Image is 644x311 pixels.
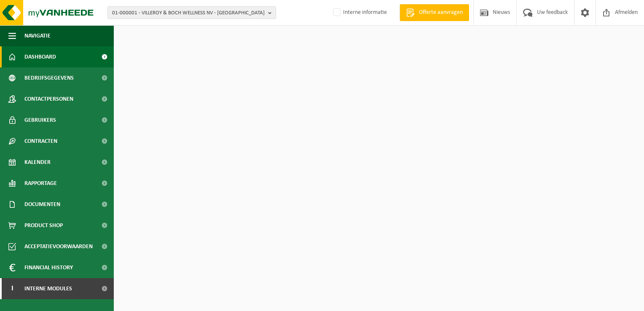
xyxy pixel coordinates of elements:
[24,194,60,215] span: Documenten
[112,7,265,19] span: 01-000001 - VILLEROY & BOCH WELLNESS NV - [GEOGRAPHIC_DATA]
[24,46,56,67] span: Dashboard
[107,6,276,19] button: 01-000001 - VILLEROY & BOCH WELLNESS NV - [GEOGRAPHIC_DATA]
[24,67,74,88] span: Bedrijfsgegevens
[24,257,73,278] span: Financial History
[24,88,73,110] span: Contactpersonen
[331,6,387,19] label: Interne informatie
[24,236,93,257] span: Acceptatievoorwaarden
[24,110,56,131] span: Gebruikers
[24,131,57,152] span: Contracten
[24,25,51,46] span: Navigatie
[400,4,469,21] a: Offerte aanvragen
[417,8,465,17] span: Offerte aanvragen
[24,278,72,299] span: Interne modules
[8,278,16,299] span: I
[24,152,51,173] span: Kalender
[24,215,63,236] span: Product Shop
[24,173,57,194] span: Rapportage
